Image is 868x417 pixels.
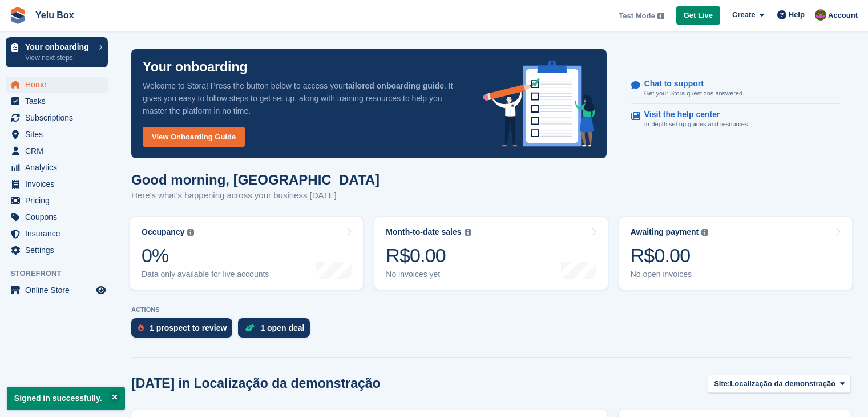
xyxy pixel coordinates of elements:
[245,324,255,332] img: deal-1b604bf984904fb50ccaf53a9ad4b4a5d6e5aea283cecdc64d6e3604feb123c2.svg
[131,376,381,391] h2: [DATE] in Localização da demonstração
[631,73,840,105] a: Chat to support Get your Stora questions answered.
[143,79,465,117] p: Welcome to Stora! Press the button below to access your . It gives you easy to follow steps to ge...
[10,268,114,279] span: Storefront
[619,10,655,22] span: Test Mode
[142,270,269,279] div: Data only available for live accounts
[815,9,826,21] img: Carolina Thiemi Castro Doi
[7,387,125,410] p: Signed in successfully.
[714,378,730,390] span: Site:
[143,61,248,74] p: Your onboarding
[25,53,93,63] p: View next steps
[25,226,94,242] span: Insurance
[386,227,461,237] div: Month-to-date sales
[789,9,805,21] span: Help
[6,126,108,142] a: menu
[345,81,444,90] strong: tailored onboarding guide
[6,77,108,93] a: menu
[25,143,94,159] span: CRM
[483,61,595,147] img: onboarding-info-6c161a55d2c0e0a8cae90662b2fe09162a5109e8cc188191df67fb4f79e88e88.svg
[386,244,471,267] div: R$0.00
[701,229,708,236] img: icon-info-grey-7440780725fd019a000dd9b08b2336e03edf1995a4989e88bcd33f0948082b44.svg
[465,229,471,236] img: icon-info-grey-7440780725fd019a000dd9b08b2336e03edf1995a4989e88bcd33f0948082b44.svg
[25,209,94,225] span: Coupons
[260,323,304,332] div: 1 open deal
[644,89,744,98] p: Get your Stora questions answered.
[374,217,607,290] a: Month-to-date sales R$0.00 No invoices yet
[631,104,840,135] a: Visit the help center In-depth set up guides and resources.
[130,217,363,290] a: Occupancy 0% Data only available for live accounts
[631,227,699,237] div: Awaiting payment
[6,143,108,159] a: menu
[644,110,741,119] p: Visit the help center
[131,318,238,343] a: 1 prospect to review
[238,318,316,343] a: 1 open deal
[631,244,709,267] div: R$0.00
[31,6,79,25] a: Yelu Box
[25,159,94,175] span: Analytics
[25,77,94,93] span: Home
[6,93,108,109] a: menu
[6,282,108,298] a: menu
[6,193,108,209] a: menu
[6,226,108,242] a: menu
[6,209,108,225] a: menu
[6,176,108,192] a: menu
[708,375,851,394] button: Site: Localização da demonstração
[631,270,709,279] div: No open invoices
[732,9,755,21] span: Create
[25,93,94,109] span: Tasks
[142,227,184,237] div: Occupancy
[619,217,852,290] a: Awaiting payment R$0.00 No open invoices
[6,110,108,126] a: menu
[25,176,94,192] span: Invoices
[25,110,94,126] span: Subscriptions
[187,229,194,236] img: icon-info-grey-7440780725fd019a000dd9b08b2336e03edf1995a4989e88bcd33f0948082b44.svg
[644,119,750,129] p: In-depth set up guides and resources.
[25,282,94,298] span: Online Store
[6,159,108,175] a: menu
[142,244,269,267] div: 0%
[25,43,93,51] p: Your onboarding
[676,6,720,25] a: Get Live
[131,172,380,187] h1: Good morning, [GEOGRAPHIC_DATA]
[25,242,94,258] span: Settings
[644,79,735,89] p: Chat to support
[6,37,108,67] a: Your onboarding View next steps
[9,7,26,24] img: stora-icon-8386f47178a22dfd0bd8f6a31ec36ba5ce8667c1dd55bd0f319d3a0aa187defe.svg
[143,127,245,147] a: View Onboarding Guide
[657,13,664,19] img: icon-info-grey-7440780725fd019a000dd9b08b2336e03edf1995a4989e88bcd33f0948082b44.svg
[150,323,227,332] div: 1 prospect to review
[386,270,471,279] div: No invoices yet
[6,242,108,258] a: menu
[25,126,94,142] span: Sites
[94,283,108,297] a: Preview store
[828,10,858,21] span: Account
[138,324,144,331] img: prospect-51fa495bee0391a8d652442698ab0144808aea92771e9ea1ae160a38d050c398.svg
[131,306,851,314] p: ACTIONS
[131,189,380,202] p: Here's what's happening across your business [DATE]
[684,10,713,21] span: Get Live
[25,193,94,209] span: Pricing
[730,378,835,390] span: Localização da demonstração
